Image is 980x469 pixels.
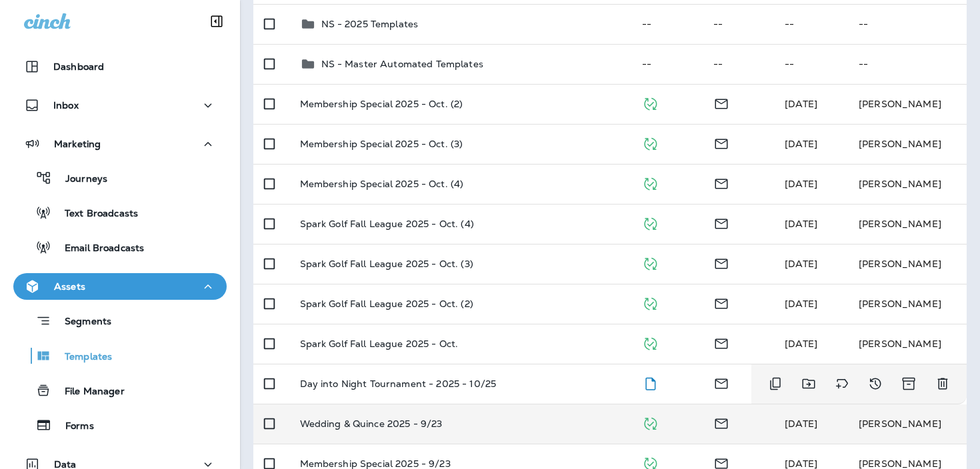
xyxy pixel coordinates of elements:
[895,370,923,397] button: Archive
[774,4,848,44] td: --
[848,44,967,84] td: --
[848,284,967,324] td: [PERSON_NAME]
[848,84,967,124] td: [PERSON_NAME]
[631,4,703,44] td: --
[631,44,703,84] td: --
[713,256,729,268] span: Email
[13,233,227,261] button: Email Broadcasts
[13,53,227,80] button: Dashboard
[713,97,729,109] span: Email
[13,92,227,119] button: Inbox
[54,139,101,149] p: Marketing
[785,338,817,350] span: Pam Borrisove
[785,218,817,230] span: Pam Borrisove
[713,416,729,428] span: Email
[53,100,79,111] p: Inbox
[785,138,817,150] span: Pam Borrisove
[848,204,967,244] td: [PERSON_NAME]
[929,370,956,397] button: Delete
[642,97,659,109] span: Published
[642,336,659,348] span: Published
[300,378,497,389] p: Day into Night Tournament - 2025 - 10/25
[703,44,774,84] td: --
[321,59,483,69] p: NS - Master Automated Templates
[13,342,227,370] button: Templates
[13,376,227,404] button: File Manager
[300,338,459,349] p: Spark Golf Fall League 2025 - Oct.
[785,178,817,190] span: Pam Borrisove
[785,98,817,110] span: Pam Borrisove
[300,219,474,229] p: Spark Golf Fall League 2025 - Oct. (4)
[51,242,144,255] p: Email Broadcasts
[642,177,659,189] span: Published
[300,298,473,309] p: Spark Golf Fall League 2025 - Oct. (2)
[762,370,789,397] button: Duplicate
[795,370,822,397] button: Move to folder
[52,173,107,186] p: Journeys
[642,376,659,388] span: Draft
[300,179,464,189] p: Membership Special 2025 - Oct. (4)
[848,4,967,44] td: --
[713,177,729,189] span: Email
[51,208,138,221] p: Text Broadcasts
[785,258,817,270] span: Pam Borrisove
[300,99,463,109] p: Membership Special 2025 - Oct. (2)
[642,416,659,428] span: Published
[321,19,419,29] p: NS - 2025 Templates
[642,137,659,149] span: Published
[198,8,235,35] button: Collapse Sidebar
[300,258,473,269] p: Spark Golf Fall League 2025 - Oct. (3)
[300,418,443,429] p: Wedding & Quince 2025 - 9/23
[642,256,659,268] span: Published
[713,217,729,229] span: Email
[54,281,85,292] p: Assets
[13,411,227,439] button: Forms
[848,404,967,444] td: [PERSON_NAME]
[848,324,967,364] td: [PERSON_NAME]
[300,458,451,469] p: Membership Special 2025 - 9/23
[13,199,227,227] button: Text Broadcasts
[642,296,659,308] span: Published
[785,418,817,430] span: Celeste Janson
[713,376,729,388] span: Email
[713,137,729,149] span: Email
[642,217,659,229] span: Published
[829,370,855,397] button: Add tags
[848,244,967,284] td: [PERSON_NAME]
[13,131,227,157] button: Marketing
[862,370,889,397] button: View Changelog
[642,456,659,468] span: Published
[13,306,227,335] button: Segments
[713,296,729,308] span: Email
[13,164,227,192] button: Journeys
[53,61,104,72] p: Dashboard
[848,164,967,204] td: [PERSON_NAME]
[848,124,967,164] td: [PERSON_NAME]
[774,44,848,84] td: --
[785,298,817,310] span: Pam Borrisove
[51,351,112,364] p: Templates
[51,386,125,398] p: File Manager
[713,456,729,468] span: Email
[52,420,94,433] p: Forms
[51,316,111,329] p: Segments
[300,139,463,149] p: Membership Special 2025 - Oct. (3)
[13,273,227,300] button: Assets
[703,4,774,44] td: --
[713,336,729,348] span: Email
